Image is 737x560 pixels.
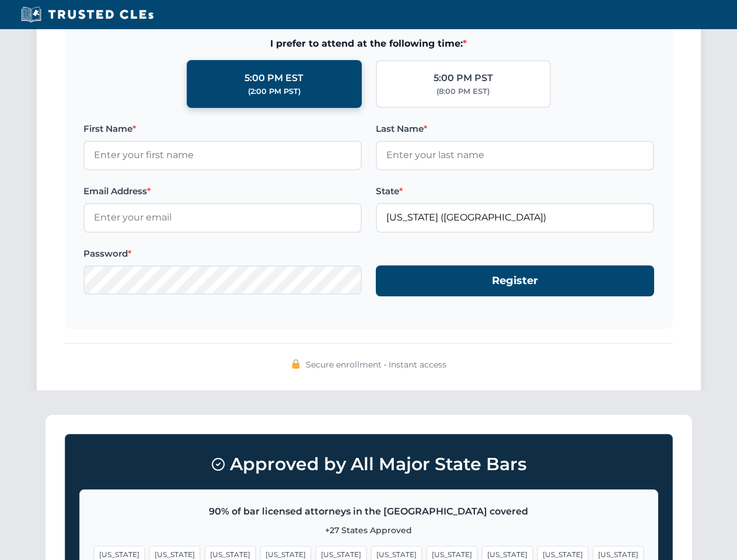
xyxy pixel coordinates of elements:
[83,247,362,261] label: Password
[79,449,658,480] h3: Approved by All Major State Bars
[291,359,301,369] img: 🔒
[376,184,654,198] label: State
[94,524,644,537] p: +27 States Approved
[83,36,654,51] span: I prefer to attend at the following time:
[244,71,303,86] div: 5:00 PM EST
[434,71,493,86] div: 5:00 PM PST
[83,141,362,170] input: Enter your first name
[248,86,301,97] div: (2:00 PM PST)
[376,265,654,296] button: Register
[436,86,490,97] div: (8:00 PM EST)
[376,141,654,170] input: Enter your last name
[18,6,157,23] img: Trusted CLEs
[376,122,654,136] label: Last Name
[376,203,654,232] input: Florida (FL)
[83,203,362,232] input: Enter your email
[83,122,362,136] label: First Name
[83,184,362,198] label: Email Address
[306,358,446,371] span: Secure enrollment • Instant access
[94,504,644,519] p: 90% of bar licensed attorneys in the [GEOGRAPHIC_DATA] covered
